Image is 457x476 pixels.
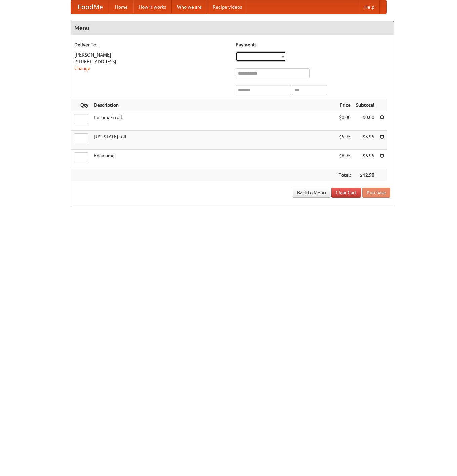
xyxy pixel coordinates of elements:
div: [STREET_ADDRESS] [74,58,229,65]
th: Qty [71,99,91,111]
td: Futomaki roll [91,111,336,131]
td: $6.95 [353,150,377,169]
td: [US_STATE] roll [91,131,336,150]
td: $0.00 [336,111,353,131]
td: $5.95 [336,131,353,150]
td: $5.95 [353,131,377,150]
h5: Payment: [236,41,390,48]
a: How it works [133,0,172,14]
h4: Menu [71,21,394,35]
a: Back to Menu [293,188,330,198]
a: Change [74,66,90,71]
a: FoodMe [71,0,110,14]
a: Clear Cart [331,188,361,198]
th: Price [336,99,353,111]
td: $0.00 [353,111,377,131]
td: Edamame [91,150,336,169]
div: [PERSON_NAME] [74,51,229,58]
a: Help [359,0,380,14]
th: $12.90 [353,169,377,181]
td: $6.95 [336,150,353,169]
a: Home [110,0,133,14]
a: Recipe videos [207,0,247,14]
th: Subtotal [353,99,377,111]
th: Total: [336,169,353,181]
button: Purchase [362,188,390,198]
th: Description [91,99,336,111]
a: Who we are [172,0,207,14]
h5: Deliver To: [74,41,229,48]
